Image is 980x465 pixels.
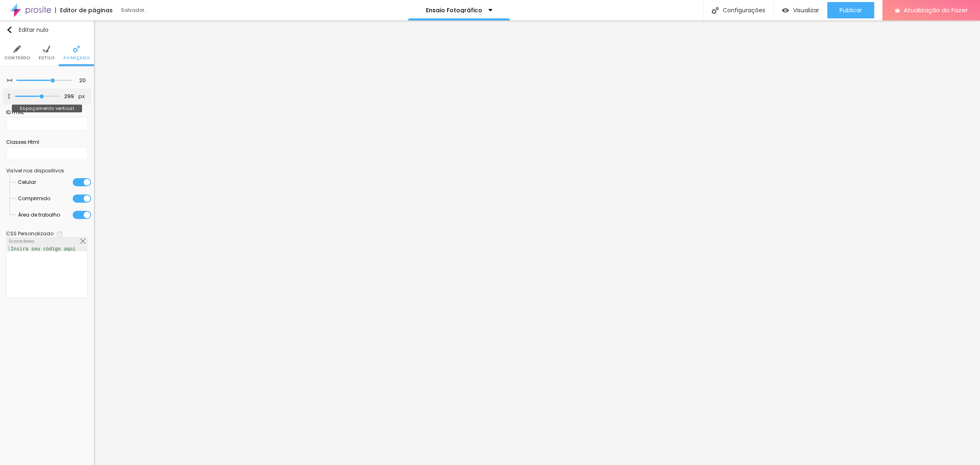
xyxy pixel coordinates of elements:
font: 0 [9,238,11,244]
font: CSS Personalizado [6,230,53,237]
font: Atualização do Fazer [904,6,968,14]
img: Ícone [6,27,13,33]
button: Visualizar [774,2,827,18]
font: caracteres [11,238,34,244]
font: Publicar [840,6,862,14]
font: Comprimido [18,195,50,202]
font: ID HTML [6,109,24,116]
font: Configurações [723,6,765,14]
img: Ícone [43,45,50,53]
font: Celular [18,179,36,186]
img: Ícone [712,7,719,14]
font: Estilo [39,55,55,61]
img: Ícone [7,94,11,98]
img: Ícone [13,45,21,53]
font: Editar nulo [19,26,49,34]
iframe: Editor [94,20,980,465]
font: Editor de páginas [60,6,113,14]
font: Conteúdo [4,55,30,61]
img: view-1.svg [782,7,789,14]
font: Visível nos dispositivos [6,167,64,174]
font: Avançado [63,55,89,61]
font: Área de trabalho [18,211,60,218]
img: Ícone [80,239,85,244]
font: Classes Html [6,139,39,145]
img: Ícone [73,45,80,53]
font: Visualizar [793,6,819,14]
font: Ensaio Fotográfico [426,6,482,14]
button: Publicar [827,2,874,18]
font: px [78,92,85,100]
button: px [76,93,87,100]
font: Insira seu código aqui [11,246,76,252]
font: Salvador... [121,7,148,13]
img: Ícone [57,231,62,237]
img: Ícone [7,78,12,83]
